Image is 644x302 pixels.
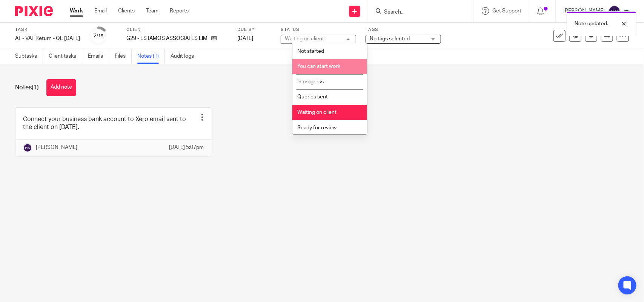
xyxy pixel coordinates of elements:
[297,110,337,115] span: Waiting on client
[170,7,189,15] a: Reports
[285,36,324,41] div: Waiting on client
[15,35,80,42] div: AT - VAT Return - QE [DATE]
[609,5,621,17] img: svg%3E
[97,34,104,38] small: /15
[237,36,253,41] span: [DATE]
[297,64,340,69] span: You can start work
[118,7,135,15] a: Clients
[126,35,207,42] p: G29 - ESTAMOS ASSOCIATES LIMITED
[126,27,228,33] label: Client
[94,7,107,15] a: Email
[237,27,271,33] label: Due by
[36,144,77,151] p: [PERSON_NAME]
[297,49,324,54] span: Not started
[94,31,104,40] div: 2
[281,27,356,33] label: Status
[297,79,324,84] span: In progress
[370,36,410,41] span: No tags selected
[171,49,200,64] a: Audit logs
[46,79,76,96] button: Add note
[575,20,608,28] p: Note updated.
[15,84,39,92] h1: Notes
[15,27,80,33] label: Task
[88,49,109,64] a: Emails
[115,49,132,64] a: Files
[297,94,328,100] span: Queries sent
[15,6,53,16] img: Pixie
[32,84,39,90] span: (1)
[49,49,82,64] a: Client tasks
[297,125,337,130] span: Ready for review
[146,7,158,15] a: Team
[23,143,32,152] img: svg%3E
[169,144,204,151] p: [DATE] 5:07pm
[70,7,83,15] a: Work
[15,35,80,42] div: AT - VAT Return - QE 31-07-2025
[137,49,165,64] a: Notes (1)
[15,49,43,64] a: Subtasks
